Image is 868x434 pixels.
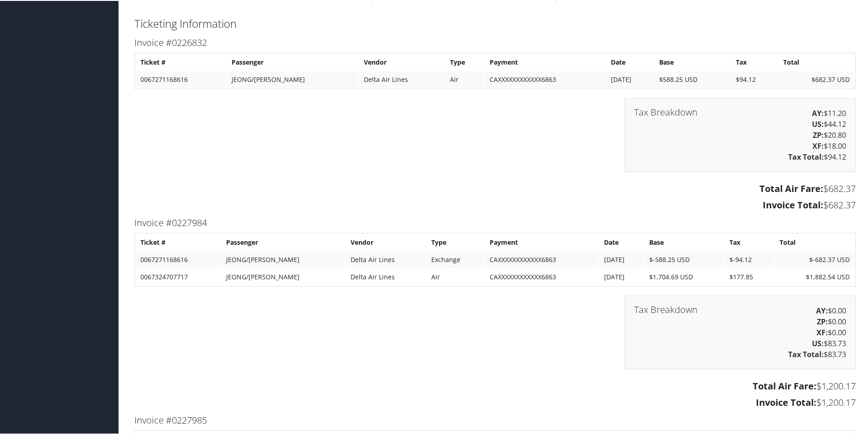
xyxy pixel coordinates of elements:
td: JEONG/[PERSON_NAME] [222,268,345,284]
td: JEONG/[PERSON_NAME] [222,251,345,267]
td: Delta Air Lines [359,71,444,87]
strong: Total Air Fare: [753,379,816,391]
strong: XF: [812,140,824,150]
strong: AY: [816,305,828,315]
td: 0067324707717 [136,268,221,284]
th: Base [645,233,724,250]
th: Total [779,53,854,70]
h3: Tax Breakdown [634,107,697,116]
td: CAXXXXXXXXXXXX6863 [485,251,599,267]
td: CAXXXXXXXXXXXX6863 [485,71,606,87]
h3: Invoice #0226832 [134,35,856,48]
th: Payment [485,233,599,250]
td: $682.37 USD [779,71,854,87]
td: $1,882.54 USD [775,268,854,284]
th: Date [599,233,644,250]
strong: Invoice Total: [763,198,823,210]
h2: Ticketing Information [134,15,856,30]
td: $-588.25 USD [645,251,724,267]
th: Ticket # [136,233,221,250]
th: Base [655,53,730,70]
div: $0.00 $0.00 $0.00 $83.73 $83.73 [625,295,856,368]
strong: ZP: [813,129,824,139]
th: Passenger [227,53,359,70]
strong: US: [812,338,824,348]
strong: AY: [812,107,824,117]
td: $588.25 USD [655,71,730,87]
strong: Total Air Fare: [759,182,823,194]
h3: Invoice #0227984 [134,216,856,228]
th: Vendor [359,53,444,70]
h3: Tax Breakdown [634,304,697,313]
strong: Invoice Total: [756,395,816,408]
th: Type [427,233,484,250]
strong: Tax Total: [788,348,824,358]
td: CAXXXXXXXXXXXX6863 [485,268,599,284]
strong: ZP: [817,316,828,326]
th: Type [445,53,484,70]
th: Vendor [346,233,426,250]
td: 0067271168616 [136,251,221,267]
div: $11.20 $44.12 $20.80 $18.00 $94.12 [625,97,856,171]
th: Payment [485,53,606,70]
td: Delta Air Lines [346,251,426,267]
td: [DATE] [606,71,654,87]
td: Exchange [427,251,484,267]
td: $94.12 [731,71,778,87]
td: $-94.12 [725,251,774,267]
td: $-682.37 USD [775,251,854,267]
h3: Invoice #0227985 [134,413,856,426]
td: 0067271168616 [136,71,226,87]
td: [DATE] [599,251,644,267]
td: Air [427,268,484,284]
h3: $682.37 [134,182,856,194]
td: $1,704.69 USD [645,268,724,284]
td: $177.85 [725,268,774,284]
th: Total [775,233,854,250]
td: [DATE] [599,268,644,284]
th: Tax [725,233,774,250]
strong: US: [812,118,824,128]
h3: $682.37 [134,198,856,211]
th: Date [606,53,654,70]
h3: $1,200.17 [134,379,856,392]
strong: XF: [816,327,828,337]
th: Passenger [222,233,345,250]
th: Tax [731,53,778,70]
th: Ticket # [136,53,226,70]
strong: Tax Total: [788,151,824,161]
td: Delta Air Lines [346,268,426,284]
td: Air [445,71,484,87]
h3: $1,200.17 [134,395,856,408]
td: JEONG/[PERSON_NAME] [227,71,359,87]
